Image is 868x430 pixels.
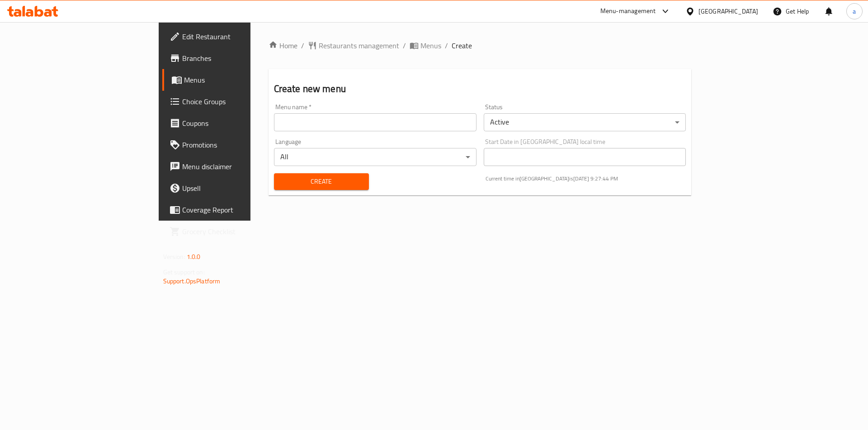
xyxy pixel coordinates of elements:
[162,91,304,112] a: Choice Groups
[269,40,692,51] nav: breadcrumb
[182,161,297,172] span: Menu disclaimer
[698,6,758,16] div: [GEOGRAPHIC_DATA]
[410,40,441,51] a: Menus
[182,31,297,42] span: Edit Restaurant
[162,177,304,199] a: Upsell
[403,40,406,51] li: /
[182,139,297,150] span: Promotions
[182,53,297,64] span: Branches
[182,183,297,194] span: Upsell
[184,74,297,85] span: Menus
[162,112,304,134] a: Coupons
[274,148,476,166] div: All
[182,204,297,215] span: Coverage Report
[182,96,297,107] span: Choice Groups
[162,221,304,242] a: Grocery Checklist
[163,266,205,278] span: Get support on:
[163,251,185,263] span: Version:
[163,275,221,287] a: Support.OpsPlatform
[452,40,472,51] span: Create
[182,226,297,237] span: Grocery Checklist
[162,134,304,156] a: Promotions
[319,40,399,51] span: Restaurants management
[162,26,304,47] a: Edit Restaurant
[182,118,297,129] span: Coupons
[600,6,656,17] div: Menu-management
[853,6,856,16] span: a
[274,113,476,131] input: Please enter Menu name
[187,251,201,263] span: 1.0.0
[162,47,304,69] a: Branches
[308,40,399,51] a: Restaurants management
[420,40,441,51] span: Menus
[484,113,686,131] div: Active
[281,176,362,187] span: Create
[162,69,304,91] a: Menus
[486,175,686,183] p: Current time in [GEOGRAPHIC_DATA] is [DATE] 9:27:44 PM
[274,173,369,190] button: Create
[445,40,448,51] li: /
[162,156,304,177] a: Menu disclaimer
[274,82,686,96] h2: Create new menu
[162,199,304,221] a: Coverage Report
